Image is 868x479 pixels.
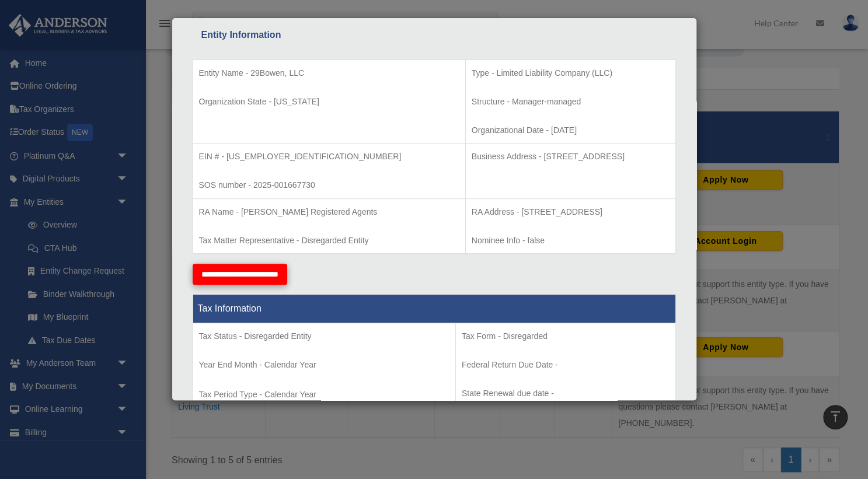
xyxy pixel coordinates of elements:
th: Tax Information [193,295,675,323]
p: Federal Return Due Date - [462,358,670,372]
div: Entity Information [201,27,667,43]
p: SOS number - 2025-001667730 [199,178,459,193]
p: Entity Name - 29Bowen, LLC [199,66,459,81]
p: RA Address - [STREET_ADDRESS] [472,205,670,219]
p: Structure - Manager-managed [472,95,670,109]
p: Business Address - [STREET_ADDRESS] [472,149,670,164]
p: Type - Limited Liability Company (LLC) [472,66,670,81]
p: State Renewal due date - [462,386,670,401]
p: Tax Matter Representative - Disregarded Entity [199,233,459,248]
p: Organizational Date - [DATE] [472,123,670,138]
p: EIN # - [US_EMPLOYER_IDENTIFICATION_NUMBER] [199,149,459,164]
p: Year End Month - Calendar Year [199,358,449,372]
td: Tax Period Type - Calendar Year [193,323,455,410]
p: Organization State - [US_STATE] [199,95,459,109]
p: Nominee Info - false [472,233,670,248]
p: Tax Status - Disregarded Entity [199,329,449,344]
p: Tax Form - Disregarded [462,329,670,344]
p: RA Name - [PERSON_NAME] Registered Agents [199,205,459,219]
